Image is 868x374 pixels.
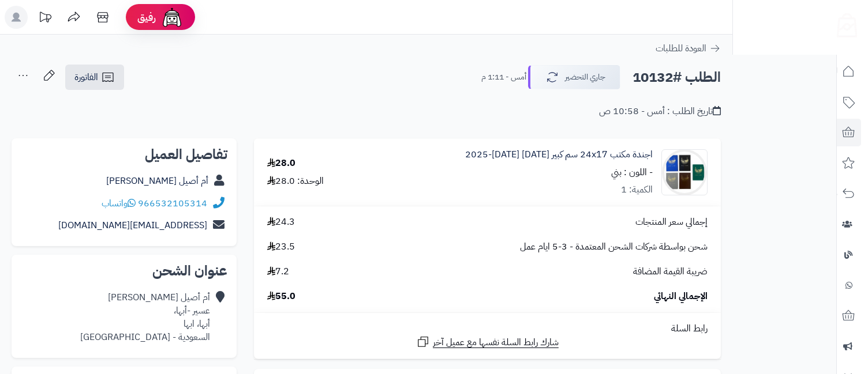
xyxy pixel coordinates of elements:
[528,65,620,89] button: جاري التحضير
[267,290,295,303] span: 55.0
[21,264,227,278] h2: عنوان الشحن
[633,66,721,89] h2: الطلب #10132
[662,149,707,195] img: 1742994849-%D8%B5%D9%88%D8%B1%D8%A9_%D9%88%D8%A7%D8%AA%D8%B3%D8%A7%D8%A8_%D8%A8%D8%AA%D8%A7%D8%B1...
[829,9,857,37] img: logo
[267,240,295,254] span: 23.5
[102,197,136,210] a: واتساب
[106,174,208,188] a: أم أصيل [PERSON_NAME]
[433,336,559,349] span: شارك رابط السلة نفسها مع عميل آخر
[31,6,59,32] a: تحديثات المنصة
[65,65,124,90] a: الفاتورة
[267,265,289,278] span: 7.2
[267,216,295,229] span: 24.3
[138,197,207,210] a: 966532105314
[599,105,721,118] div: تاريخ الطلب : أمس - 10:58 ص
[160,6,184,29] img: ai-face.png
[656,41,706,55] span: العودة للطلبات
[635,216,708,229] span: إجمالي سعر المنتجات
[633,265,708,278] span: ضريبة القيمة المضافة
[267,175,324,188] div: الوحدة: 28.0
[520,240,708,254] span: شحن بواسطة شركات الشحن المعتمدة - 3-5 ايام عمل
[416,335,559,349] a: شارك رابط السلة نفسها مع عميل آخر
[611,165,653,179] small: - اللون : بني
[481,71,526,83] small: أمس - 1:11 م
[259,322,716,335] div: رابط السلة
[137,10,156,24] span: رفيق
[656,41,721,55] a: العودة للطلبات
[58,218,207,232] a: [EMAIL_ADDRESS][DOMAIN_NAME]
[654,290,708,303] span: الإجمالي النهائي
[267,157,295,170] div: 28.0
[21,148,227,161] h2: تفاصيل العميل
[74,70,98,84] span: الفاتورة
[80,291,210,343] div: أم أصيل [PERSON_NAME] عسير -أبها، أبها، ابها السعودية - [GEOGRAPHIC_DATA]
[621,183,653,197] div: الكمية: 1
[465,148,653,161] a: اجندة مكتب 24x17 سم كبير [DATE] 2025-[DATE]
